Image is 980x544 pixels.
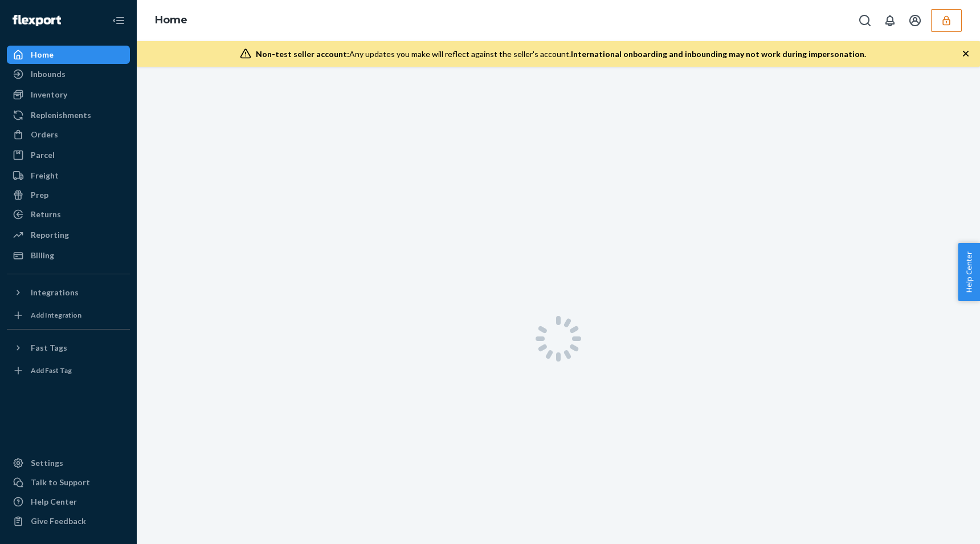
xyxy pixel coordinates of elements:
[7,306,130,324] a: Add Integration
[7,362,130,380] a: Add Fast Tag
[7,65,130,83] a: Inbounds
[31,515,86,527] div: Give Feedback
[7,186,130,204] a: Prep
[256,49,349,59] span: Non-test seller account:
[155,14,187,26] a: Home
[31,310,81,320] div: Add Integration
[958,243,980,301] button: Help Center
[31,250,54,261] div: Billing
[31,149,55,161] div: Parcel
[7,146,130,164] a: Parcel
[7,493,130,511] a: Help Center
[7,473,130,492] button: Talk to Support
[31,49,54,60] div: Home
[107,9,130,32] button: Close Navigation
[31,89,67,100] div: Inventory
[31,229,69,241] div: Reporting
[31,109,91,121] div: Replenishments
[31,496,77,508] div: Help Center
[7,125,130,144] a: Orders
[31,209,61,220] div: Returns
[854,9,876,32] button: Open Search Box
[7,246,130,265] a: Billing
[7,226,130,244] a: Reporting
[31,366,72,375] div: Add Fast Tag
[7,86,130,104] a: Inventory
[7,283,130,302] button: Integrations
[7,106,130,124] a: Replenishments
[31,170,59,181] div: Freight
[31,477,90,488] div: Talk to Support
[7,167,130,185] a: Freight
[31,68,66,80] div: Inbounds
[31,457,63,469] div: Settings
[571,49,866,59] span: International onboarding and inbounding may not work during impersonation.
[256,48,866,60] div: Any updates you make will reflect against the seller's account.
[7,46,130,64] a: Home
[904,9,926,32] button: Open account menu
[7,512,130,530] button: Give Feedback
[31,287,79,298] div: Integrations
[31,189,48,201] div: Prep
[7,339,130,357] button: Fast Tags
[31,342,67,354] div: Fast Tags
[879,9,901,32] button: Open notifications
[146,4,197,37] ol: breadcrumbs
[7,205,130,224] a: Returns
[7,454,130,472] a: Settings
[31,129,58,140] div: Orders
[13,15,61,26] img: Flexport logo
